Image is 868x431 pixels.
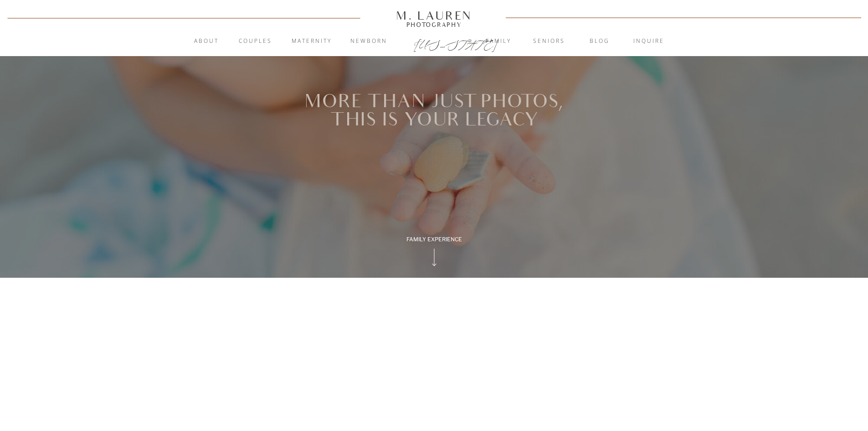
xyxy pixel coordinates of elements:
a: Photography [392,22,476,27]
h1: More than just photos, this is your legacy [301,93,568,132]
a: M. Lauren [369,10,499,21]
a: blog [575,37,624,46]
a: Newborn [344,37,394,46]
a: [US_STATE] [414,37,455,48]
div: Family Experience [403,235,465,244]
a: Maternity [287,37,336,46]
a: Seniors [524,37,574,46]
a: inquire [624,37,673,46]
a: Family [474,37,523,46]
a: Couples [231,37,280,46]
a: About [189,37,224,46]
